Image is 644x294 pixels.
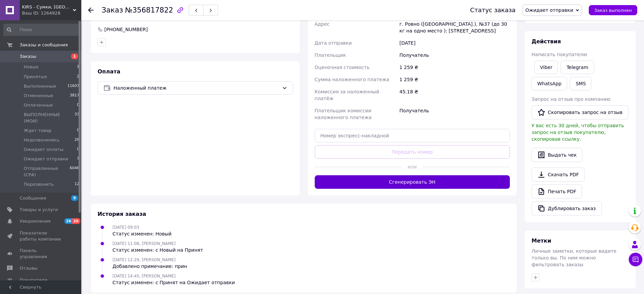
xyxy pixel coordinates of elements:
span: 0 [77,102,79,108]
span: ВЫПОЛНЕННЫЕ (МОИ) [24,112,75,124]
span: 20 [72,218,80,224]
button: SMS [570,77,591,90]
button: Скопировать запрос на отзыв [532,105,628,119]
div: Статус изменен: Новый [112,230,171,237]
span: [DATE] 11:08, [PERSON_NAME] [112,241,175,246]
div: Ваш ID: 1264928 [22,10,81,16]
span: Плательщик комиссии наложенного платежа [315,108,372,120]
span: Метки [532,238,551,244]
div: Статус изменен: с Принят на Ожидает отправки [112,279,235,286]
div: Добавлено примечание: прин [112,263,187,270]
span: Действия [532,38,561,45]
span: Перезвонить [24,181,54,187]
span: Запрос на отзыв про компанию [532,96,610,102]
div: 1 259 ₴ [398,73,511,86]
a: Viber [534,61,558,74]
span: Уведомления [20,218,50,224]
div: Получатель [398,105,511,123]
span: 1 [77,64,79,70]
a: Telegram [561,61,594,74]
span: 33 [75,112,79,124]
span: Дата отправки [315,40,352,46]
span: У вас есть 30 дней, чтобы отправить запрос на отзыв покупателю, скопировав ссылку. [532,123,624,142]
a: Скачать PDF [532,167,585,182]
span: Новые [24,64,39,70]
div: Статус изменен: с Новый на Принят [112,247,203,253]
span: Недозвонились [24,137,60,143]
span: Комиссия за наложенный платёж [315,89,379,101]
span: Ожидает отправки [24,156,68,162]
span: Оценочная стоимость [315,65,370,70]
span: Принятые [24,74,47,80]
span: Наложенный платеж [113,84,279,92]
span: 6046 [70,165,79,178]
span: Адрес [315,21,330,27]
span: Ожидает отправки [525,7,573,13]
span: Покупатели [20,277,47,283]
span: Заказы и сообщения [20,42,68,48]
span: [DATE] 12:29, [PERSON_NAME] [112,257,175,262]
div: 45.18 ₴ [398,86,511,105]
button: Дублировать заказ [532,201,602,216]
span: История заказа [98,211,146,217]
span: 12 [75,181,79,187]
div: 1 259 ₴ [398,61,511,73]
span: Отзывы [20,265,38,271]
span: Заказ выполнен [594,8,632,13]
button: Выдать чек [532,148,582,162]
span: 3817 [70,93,79,99]
span: 11607 [67,83,79,89]
button: Заказ выполнен [589,5,637,15]
span: 7 [77,156,79,162]
a: Печать PDF [532,184,582,199]
span: Товары и услуги [20,207,58,213]
span: Отправленные (СРА) [24,165,70,178]
span: Панель управления [20,248,63,260]
span: 0 [77,146,79,153]
span: 2 [77,74,79,80]
span: 28 [75,137,79,143]
span: Ожидает оплаты [24,146,64,153]
span: Личные заметки, которые видите только вы. По ним можно фильтровать заказы [532,248,617,267]
span: Оплата [98,68,120,75]
div: [DATE] [398,37,511,49]
span: Плательщик [315,52,346,58]
span: [DATE] 14:45, [PERSON_NAME] [112,274,175,278]
span: 1 [71,53,78,59]
button: Чат с покупателем [629,253,642,266]
span: Заказы [20,53,36,60]
div: Статус заказа [470,7,516,14]
span: или [402,163,422,170]
span: Выполненные [24,83,56,89]
span: KIRS - Сумки, рюкзаки, портфели, клатчи, наручные часы оптом и в розницу [22,4,73,10]
span: №356817822 [125,6,173,14]
span: Отмененные [24,93,53,99]
span: Показатели работы компании [20,230,63,242]
input: Поиск [3,24,80,36]
span: 0 [77,128,79,134]
span: Заказ [102,6,123,14]
span: Оплаченные [24,102,53,108]
input: Номер экспресс-накладной [315,129,510,142]
div: [PHONE_NUMBER] [104,26,148,33]
div: Вернуться назад [88,7,94,14]
span: 26 [64,218,72,224]
span: Сумма наложенного платежа [315,77,390,82]
span: Ждет товар [24,128,51,134]
a: WhatsApp [532,77,567,90]
span: [DATE] 09:03 [112,225,139,230]
button: Сгенерировать ЭН [315,175,510,189]
span: Сообщения [20,195,46,201]
span: 9 [71,195,78,201]
div: г. Ровно ([GEOGRAPHIC_DATA].), №37 (до 30 кг на одно место ): [STREET_ADDRESS] [398,18,511,37]
div: Получатель [398,49,511,61]
span: Написать покупателю [532,52,587,57]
